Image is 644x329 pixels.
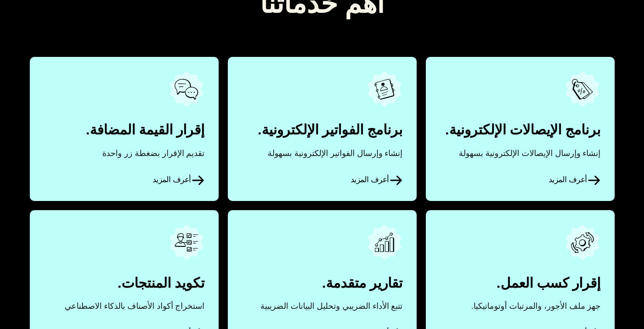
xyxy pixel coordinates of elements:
span: أعرف المزيد [153,173,205,187]
a: أعرف المزيد [228,57,417,201]
a: أعرف المزيد [30,57,219,201]
span: أعرف المزيد [351,173,403,187]
span: أعرف المزيد [549,173,601,187]
a: أعرف المزيد [426,57,615,201]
